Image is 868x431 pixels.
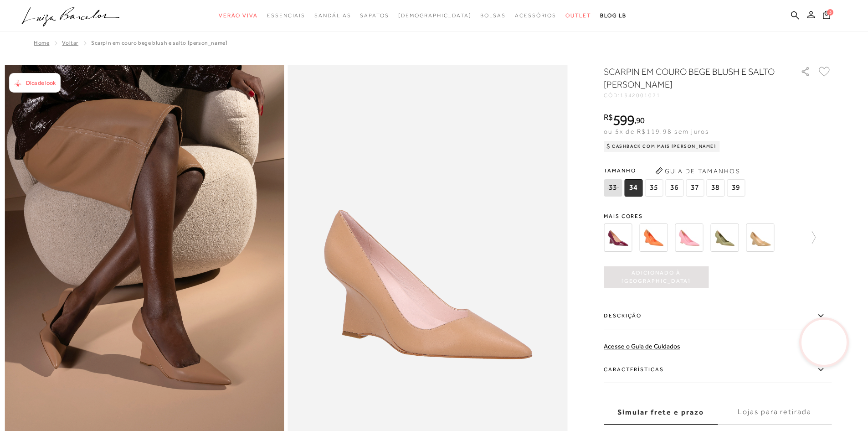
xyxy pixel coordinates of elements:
[604,164,747,177] span: Tamanho
[624,179,642,197] span: 34
[604,179,622,197] span: 33
[604,223,632,252] img: SCARPIN ANABELA EM COURO VERNIZ MARSALA
[360,12,389,19] span: Sapatos
[480,7,506,24] a: noSubCategoriesText
[634,116,645,125] i: ,
[604,93,786,98] div: CÓD:
[604,269,709,285] span: Adicionado à [GEOGRAPHIC_DATA]
[91,40,227,46] span: SCARPIN EM COURO BEGE BLUSH E SALTO [PERSON_NAME]
[665,179,683,197] span: 36
[604,113,613,121] i: R$
[34,40,49,46] a: Home
[360,7,389,24] a: noSubCategoriesText
[398,12,472,19] span: [DEMOGRAPHIC_DATA]
[820,10,833,22] button: 3
[314,7,351,24] a: noSubCategoriesText
[636,115,645,125] span: 90
[515,7,556,24] a: noSubCategoriesText
[267,7,305,24] a: noSubCategoriesText
[604,303,832,329] label: Descrição
[267,12,305,19] span: Essenciais
[565,12,591,19] span: Outlet
[727,179,745,197] span: 39
[600,12,627,19] span: BLOG LB
[620,92,661,99] span: 1342001021
[600,7,627,24] a: BLOG LB
[639,223,668,252] img: SCARPIN ANABELA EM COURO LARANJA SUNSET
[26,79,56,86] span: Dica de look
[604,213,832,219] span: Mais cores
[718,400,832,425] label: Lojas para retirada
[604,141,720,152] div: Cashback com Mais [PERSON_NAME]
[686,179,704,197] span: 37
[565,7,591,24] a: noSubCategoriesText
[515,12,556,19] span: Acessórios
[710,223,739,252] img: SCARPIN ANABELA EM COURO VERDE OLIVA
[62,40,78,46] a: Voltar
[604,266,709,288] button: Adicionado à [GEOGRAPHIC_DATA]
[604,128,709,135] span: ou 5x de R$119,98 sem juros
[398,7,472,24] a: noSubCategoriesText
[827,9,833,15] span: 3
[314,12,351,19] span: Sandálias
[219,12,258,19] span: Verão Viva
[604,357,832,383] label: Características
[706,179,724,197] span: 38
[652,164,743,178] button: Guia de Tamanhos
[613,112,634,128] span: 599
[604,65,775,91] h1: SCARPIN EM COURO BEGE BLUSH E SALTO [PERSON_NAME]
[219,7,258,24] a: noSubCategoriesText
[645,179,663,197] span: 35
[604,343,680,350] a: Acesse o Guia de Cuidados
[604,400,718,425] label: Simular frete e prazo
[675,223,703,252] img: SCARPIN ANABELA EM COURO ROSA CEREJEIRA
[480,12,506,19] span: Bolsas
[746,223,774,252] img: SCARPIN ANABELA EM COURO VERNIZ BEGE ARGILA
